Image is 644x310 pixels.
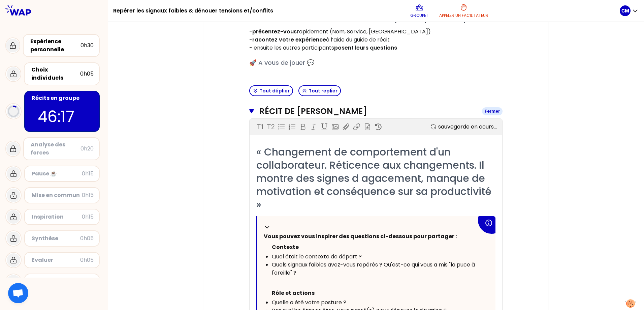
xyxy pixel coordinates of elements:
button: Tout replier [298,85,341,96]
div: Evaluer [32,256,80,264]
div: Fermer [482,107,503,115]
p: T2 [267,122,275,132]
button: Récit de [PERSON_NAME]Fermer [249,106,503,117]
div: 0h30 [80,41,94,50]
div: 0h15 [82,170,94,178]
span: Quelle a été votre posture ? [272,299,346,306]
div: 0h20 [80,145,94,153]
button: CM [620,5,639,16]
strong: racontez votre expérience [252,36,326,44]
strong: présentez-vous [252,28,297,35]
span: Quel était le contexte de départ ? [272,253,362,260]
div: Choix individuels [31,66,80,82]
span: Contexte [272,243,299,251]
p: T1 [257,122,263,132]
div: Analyse des forces [31,141,80,157]
span: Quels signaux faibles avez-vous repérés ? Qu'est-ce qui vous a mis "la puce à l'oreille" ? [272,261,476,277]
div: Récits en groupe [32,94,94,102]
div: 0h15 [82,191,94,199]
div: 0h05 [80,234,94,243]
button: Tout déplier [249,85,293,96]
p: sauvegarde en cours... [438,123,497,131]
button: Appeler un facilitateur [437,1,491,21]
h3: Récit de [PERSON_NAME] [259,106,477,117]
div: 0h05 [80,256,94,264]
p: CM [621,7,629,14]
p: - à l’aide du guide de récit [249,36,503,44]
div: 0h05 [80,278,94,286]
p: - ensuite les autres participants [249,44,503,52]
div: 0h05 [80,70,94,78]
div: Ouvrir le chat [8,283,28,303]
div: Conclusion [32,278,80,286]
div: 0h15 [82,213,94,221]
p: - rapidement (Nom, Service, [GEOGRAPHIC_DATA]) [249,28,503,36]
span: Rôle et actions [272,289,315,297]
span: 🚀 A vous de jouer 💬 [249,58,314,67]
p: 46:17 [38,105,86,129]
div: Expérience personnelle [30,37,80,54]
div: Synthèse [32,234,80,243]
span: Vous pouvez vous inspirer des questions ci-dessous pour partager : [264,232,457,240]
div: Inspiration [32,213,82,221]
span: « Changement de comportement d'un collaborateur. Réticence aux changements. Il montre des signes ... [256,145,494,212]
p: Appeler un facilitateur [439,13,488,18]
button: Groupe 1 [408,1,431,21]
strong: posent leurs questions [334,44,397,52]
div: Mise en commun [32,191,82,199]
div: Pause ☕️ [32,170,82,178]
p: Groupe 1 [410,13,428,18]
